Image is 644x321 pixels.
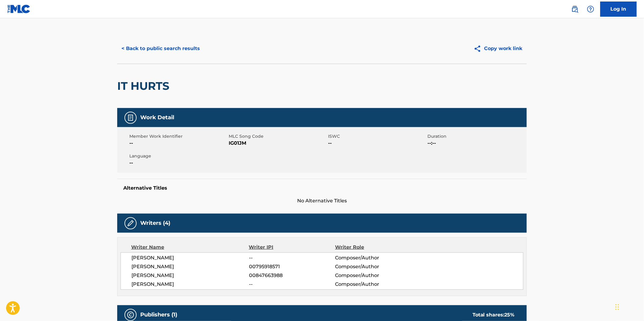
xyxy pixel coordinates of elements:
span: -- [328,140,426,147]
span: MLC Song Code [229,133,327,140]
img: Copy work link [474,45,484,52]
span: IG01JM [229,140,327,147]
span: ISWC [328,133,426,140]
span: [PERSON_NAME] [131,272,249,279]
h5: Work Detail [140,114,174,121]
h5: Publishers (1) [140,311,177,318]
div: Help [585,3,597,15]
button: Copy work link [470,41,527,56]
img: MLC Logo [7,5,31,13]
span: Language [129,153,227,159]
span: [PERSON_NAME] [131,263,249,270]
span: Composer/Author [335,263,413,270]
img: search [571,5,579,13]
span: Composer/Author [335,254,413,262]
span: -- [249,281,335,288]
div: Drag [616,298,619,316]
img: help [587,5,594,13]
span: -- [249,254,335,262]
div: Writer IPI [249,244,335,251]
span: --:-- [427,140,525,147]
img: Publishers [127,311,134,319]
h5: Writers (4) [140,220,170,227]
span: [PERSON_NAME] [131,254,249,262]
span: 00847663988 [249,272,335,279]
span: Composer/Author [335,281,413,288]
span: 25 % [505,312,515,318]
span: [PERSON_NAME] [131,281,249,288]
a: Log In [600,2,637,17]
div: Writer Name [131,244,249,251]
div: Writer Role [335,244,413,251]
span: Duration [427,133,525,140]
span: Member Work Identifier [129,133,227,140]
button: < Back to public search results [117,41,204,56]
span: -- [129,140,227,147]
img: Writers [127,220,134,227]
h5: Alternative Titles [123,185,521,191]
span: No Alternative Titles [117,197,527,204]
a: Public Search [569,3,581,15]
span: 00795918571 [249,263,335,270]
img: Work Detail [127,114,134,121]
iframe: Chat Widget [614,292,644,321]
div: Total shares: [473,311,515,319]
span: Composer/Author [335,272,413,279]
h2: IT HURTS [117,79,172,93]
span: -- [129,159,227,167]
